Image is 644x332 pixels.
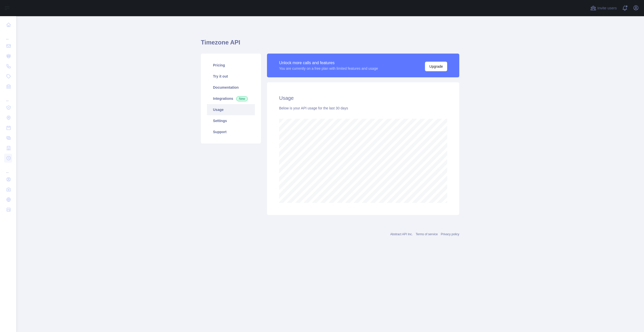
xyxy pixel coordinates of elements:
a: Pricing [207,60,255,71]
div: Below is your API usage for the last 30 days [279,106,447,111]
a: Try it out [207,71,255,82]
button: Invite users [589,4,618,12]
h2: Usage [279,94,447,102]
a: Documentation [207,82,255,93]
a: Terms of service [416,232,438,236]
button: Upgrade [425,62,447,71]
div: ... [4,92,12,102]
div: Unlock more calls and features [279,60,378,66]
a: Settings [207,115,255,126]
h1: Timezone API [201,38,459,51]
div: ... [4,164,12,174]
a: Support [207,126,255,137]
span: Invite users [597,5,617,11]
div: ... [4,30,12,40]
a: Usage [207,104,255,115]
a: Privacy policy [441,232,459,236]
a: Abstract API Inc. [390,232,413,236]
div: You are currently on a free plan with limited features and usage [279,66,378,71]
a: Integrations New [207,93,255,104]
span: New [236,96,248,101]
